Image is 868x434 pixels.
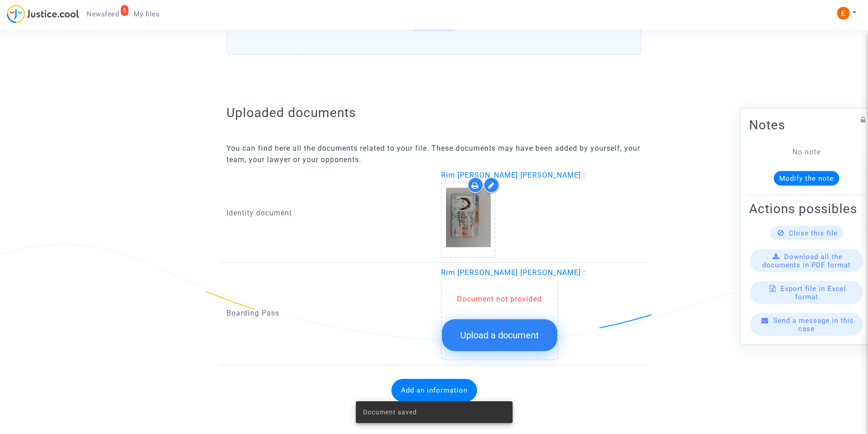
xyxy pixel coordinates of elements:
div: 5 [121,5,129,16]
span: Download all the documents in PDF format [762,252,851,269]
span: Rim [PERSON_NAME] [PERSON_NAME] : [441,171,586,179]
button: Modify the note [774,171,839,185]
a: My files [126,7,167,21]
h2: Actions possibles [749,200,864,216]
span: Document saved [363,408,417,417]
a: 5Newsfeed [79,7,126,21]
span: My files [134,10,159,18]
img: jc-logo.svg [7,5,79,23]
span: Rim [PERSON_NAME] [PERSON_NAME] : [441,268,586,277]
span: Newsfeed [87,10,119,18]
p: Boarding Pass [226,307,427,319]
span: Close this file [789,229,838,237]
h2: Uploaded documents [226,105,642,121]
img: ACg8ocIeiFvHKe4dA5oeRFd_CiCnuxWUEc1A2wYhRJE3TTWt=s96-c [837,7,850,20]
span: Send a message in this case [773,316,854,332]
p: Identity document [226,207,427,219]
div: Document not provided [442,294,557,305]
div: No note [763,146,850,157]
button: Add an information [391,379,477,402]
span: Export file in Excel format [781,284,846,301]
span: Upload a document [460,330,539,341]
button: Upload a document [442,319,557,351]
span: You can find here all the documents related to your file. These documents may have been added by ... [226,144,640,164]
h2: Notes [749,117,864,133]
